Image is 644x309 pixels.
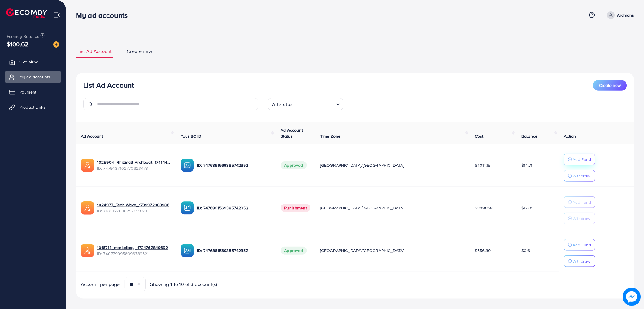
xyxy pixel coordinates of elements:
[522,248,532,254] span: $0.61
[19,89,36,95] span: Payment
[599,82,621,88] span: Create new
[181,244,194,257] img: ic-ba-acc.ded83a64.svg
[281,161,307,169] span: Approved
[320,205,404,211] span: [GEOGRAPHIC_DATA]/[GEOGRAPHIC_DATA]
[197,162,271,169] p: ID: 7476861569385742352
[281,247,307,255] span: Approved
[53,41,59,48] img: image
[624,289,640,305] img: image
[573,156,591,163] p: Add Fund
[97,245,168,251] a: 1016714_marketbay_1724762849692
[475,133,484,139] span: Cost
[19,104,45,110] span: Product Links
[81,244,94,257] img: ic-ads-acc.e4c84228.svg
[281,127,303,139] span: Ad Account Status
[197,204,271,212] p: ID: 7476861569385742352
[573,199,591,206] p: Add Fund
[617,12,634,19] p: Archians
[5,71,61,83] a: My ad accounts
[294,99,333,109] input: Search for option
[76,11,133,20] h3: My ad accounts
[97,202,171,214] div: <span class='underline'>1024977_Tech Wave_1739972983986</span></br>7473127036257615873
[268,98,343,110] div: Search for option
[320,162,404,168] span: [GEOGRAPHIC_DATA]/[GEOGRAPHIC_DATA]
[605,11,634,19] a: Archians
[81,201,94,215] img: ic-ads-acc.e4c84228.svg
[564,213,595,224] button: Withdraw
[564,170,595,182] button: Withdraw
[97,202,169,208] a: 1024977_Tech Wave_1739972983986
[81,159,94,172] img: ic-ads-acc.e4c84228.svg
[475,205,494,211] span: $8098.99
[19,74,50,80] span: My ad accounts
[6,8,47,18] img: logo
[573,215,590,222] p: Withdraw
[83,81,134,90] h3: List Ad Account
[181,201,194,215] img: ic-ba-acc.ded83a64.svg
[97,159,171,165] a: 1025904_Rhizmall Archbeat_1741442161001
[564,154,595,165] button: Add Fund
[522,205,533,211] span: $17.01
[564,133,576,139] span: Action
[97,208,171,214] span: ID: 7473127036257615873
[7,33,39,39] span: Ecomdy Balance
[573,241,591,248] p: Add Fund
[19,59,38,65] span: Overview
[593,80,627,91] button: Create new
[97,165,171,171] span: ID: 7479437102770323473
[475,248,491,254] span: $556.39
[77,48,112,55] span: List Ad Account
[127,48,152,55] span: Create new
[81,133,103,139] span: Ad Account
[564,196,595,208] button: Add Fund
[197,247,271,254] p: ID: 7476861569385742352
[7,40,28,48] span: $100.62
[5,56,61,68] a: Overview
[281,204,311,212] span: Punishment
[181,159,194,172] img: ic-ba-acc.ded83a64.svg
[564,239,595,251] button: Add Fund
[320,133,340,139] span: Time Zone
[97,245,171,257] div: <span class='underline'>1016714_marketbay_1724762849692</span></br>7407799958096789521
[522,133,538,139] span: Balance
[522,162,533,168] span: $14.71
[271,100,294,109] span: All status
[97,159,171,172] div: <span class='underline'>1025904_Rhizmall Archbeat_1741442161001</span></br>7479437102770323473
[53,12,60,18] img: menu
[573,258,590,265] p: Withdraw
[81,281,120,288] span: Account per page
[150,281,217,288] span: Showing 1 To 10 of 3 account(s)
[181,133,202,139] span: Your BC ID
[5,86,61,98] a: Payment
[573,172,590,179] p: Withdraw
[475,162,491,168] span: $4011.15
[564,255,595,267] button: Withdraw
[97,251,171,257] span: ID: 7407799958096789521
[5,101,61,113] a: Product Links
[320,248,404,254] span: [GEOGRAPHIC_DATA]/[GEOGRAPHIC_DATA]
